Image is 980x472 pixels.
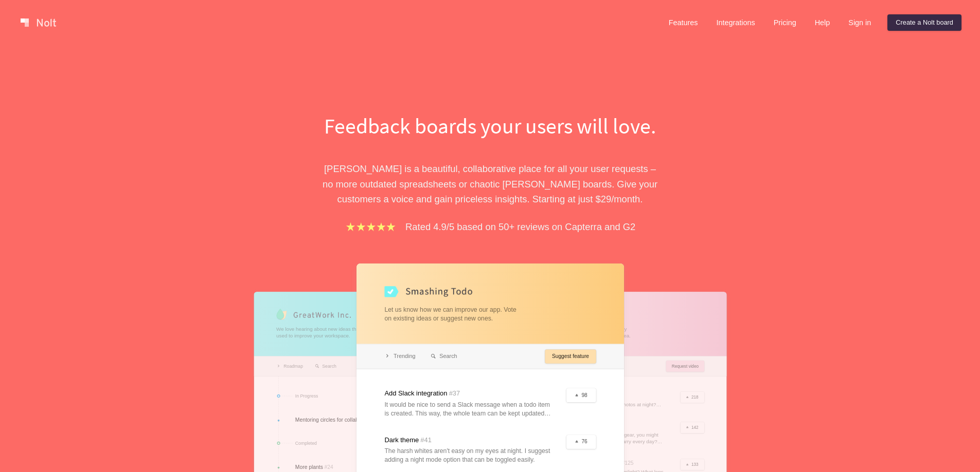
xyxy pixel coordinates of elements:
[345,221,397,233] img: stars.b067e34983.png
[313,111,668,141] h1: Feedback boards your users will love.
[708,14,763,31] a: Integrations
[765,14,805,31] a: Pricing
[807,14,839,31] a: Help
[887,14,961,31] a: Create a Nolt board
[840,14,879,31] a: Sign in
[313,161,668,206] p: [PERSON_NAME] is a beautiful, collaborative place for all your user requests – no more outdated s...
[405,219,635,234] p: Rated 4.9/5 based on 50+ reviews on Capterra and G2
[661,14,706,31] a: Features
